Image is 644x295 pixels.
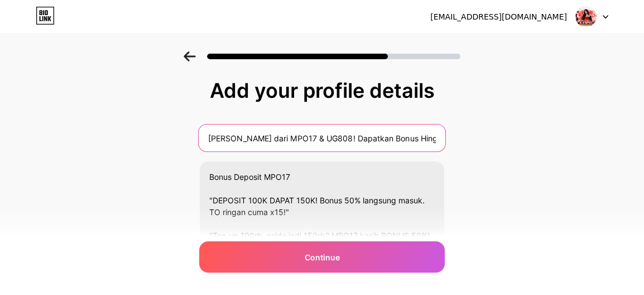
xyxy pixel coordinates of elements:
[430,11,567,23] div: [EMAIL_ADDRESS][DOMAIN_NAME]
[575,6,597,27] img: mpo17viral
[205,79,439,102] div: Add your profile details
[199,125,445,151] input: Your name
[305,251,340,263] span: Continue
[420,239,439,246] span: 180/255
